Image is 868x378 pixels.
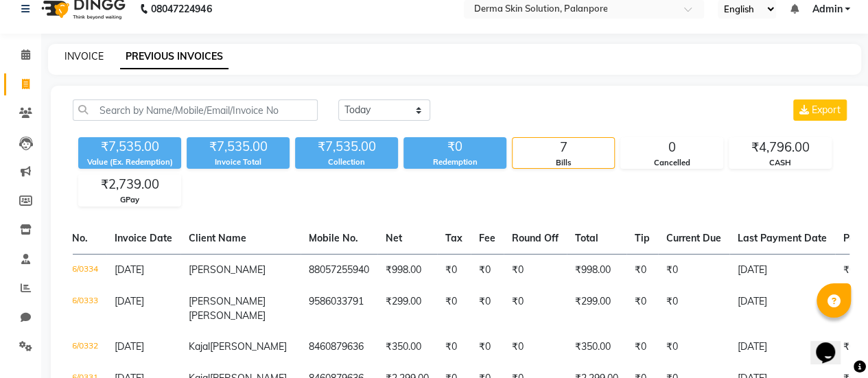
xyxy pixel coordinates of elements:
[729,157,831,169] div: CASH
[115,340,144,353] span: [DATE]
[729,138,831,157] div: ₹4,796.00
[567,331,626,363] td: ₹350.00
[504,254,567,286] td: ₹0
[377,331,437,363] td: ₹350.00
[513,157,614,169] div: Bills
[658,254,729,286] td: ₹0
[78,156,181,168] div: Value (Ex. Redemption)
[729,254,835,286] td: [DATE]
[120,45,228,69] a: PREVIOUS INVOICES
[729,331,835,363] td: [DATE]
[301,331,377,363] td: 8460879636
[78,137,181,156] div: ₹7,535.00
[658,331,729,363] td: ₹0
[513,138,614,157] div: 7
[626,286,658,331] td: ₹0
[115,232,172,244] span: Invoice Date
[658,286,729,331] td: ₹0
[377,254,437,286] td: ₹998.00
[301,254,377,286] td: 88057255940
[738,232,827,244] span: Last Payment Date
[210,340,287,353] span: [PERSON_NAME]
[189,295,266,307] span: [PERSON_NAME]
[437,254,471,286] td: ₹0
[626,331,658,363] td: ₹0
[621,157,723,169] div: Cancelled
[189,340,210,353] span: Kajal
[810,323,854,364] iframe: chat widget
[793,99,847,121] button: Export
[575,232,598,244] span: Total
[437,331,471,363] td: ₹0
[504,286,567,331] td: ₹0
[471,286,504,331] td: ₹0
[666,232,721,244] span: Current Due
[79,175,180,194] div: ₹2,739.00
[403,137,506,156] div: ₹0
[115,295,144,307] span: [DATE]
[567,254,626,286] td: ₹998.00
[189,263,266,276] span: [PERSON_NAME]
[309,232,358,244] span: Mobile No.
[635,232,650,244] span: Tip
[479,232,495,244] span: Fee
[187,156,290,168] div: Invoice Total
[626,254,658,286] td: ₹0
[377,286,437,331] td: ₹299.00
[471,331,504,363] td: ₹0
[471,254,504,286] td: ₹0
[812,2,842,16] span: Admin
[567,286,626,331] td: ₹299.00
[504,331,567,363] td: ₹0
[621,138,723,157] div: 0
[73,99,318,121] input: Search by Name/Mobile/Email/Invoice No
[812,104,841,116] span: Export
[187,137,290,156] div: ₹7,535.00
[403,156,506,168] div: Redemption
[295,156,398,168] div: Collection
[437,286,471,331] td: ₹0
[64,50,104,62] a: INVOICE
[445,232,462,244] span: Tax
[295,137,398,156] div: ₹7,535.00
[189,232,246,244] span: Client Name
[115,263,144,276] span: [DATE]
[512,232,559,244] span: Round Off
[301,286,377,331] td: 9586033791
[729,286,835,331] td: [DATE]
[79,194,180,206] div: GPay
[386,232,402,244] span: Net
[189,309,266,322] span: [PERSON_NAME]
